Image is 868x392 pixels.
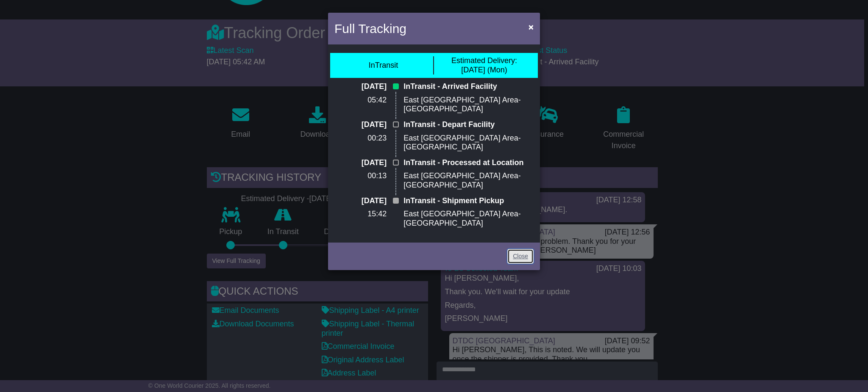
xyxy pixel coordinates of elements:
p: [DATE] [334,196,387,206]
div: InTransit [369,61,398,70]
p: [DATE] [334,158,387,168]
p: 15:42 [334,210,387,219]
p: 00:23 [334,134,387,143]
span: × [529,22,534,32]
span: Estimated Delivery: [451,56,517,65]
p: InTransit - Arrived Facility [403,82,534,91]
h4: Full Tracking [334,19,406,38]
p: East [GEOGRAPHIC_DATA] Area-[GEOGRAPHIC_DATA] [403,171,534,190]
p: InTransit - Processed at Location [403,158,534,168]
p: East [GEOGRAPHIC_DATA] Area-[GEOGRAPHIC_DATA] [403,96,534,114]
p: 05:42 [334,96,387,105]
a: Close [507,249,534,264]
p: [DATE] [334,82,387,91]
div: [DATE] (Mon) [451,56,517,75]
button: Close [524,18,538,36]
p: East [GEOGRAPHIC_DATA] Area-[GEOGRAPHIC_DATA] [403,134,534,152]
p: [DATE] [334,120,387,130]
p: 00:13 [334,171,387,181]
p: InTransit - Shipment Pickup [403,196,534,206]
p: InTransit - Depart Facility [403,120,534,130]
p: East [GEOGRAPHIC_DATA] Area-[GEOGRAPHIC_DATA] [403,210,534,228]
